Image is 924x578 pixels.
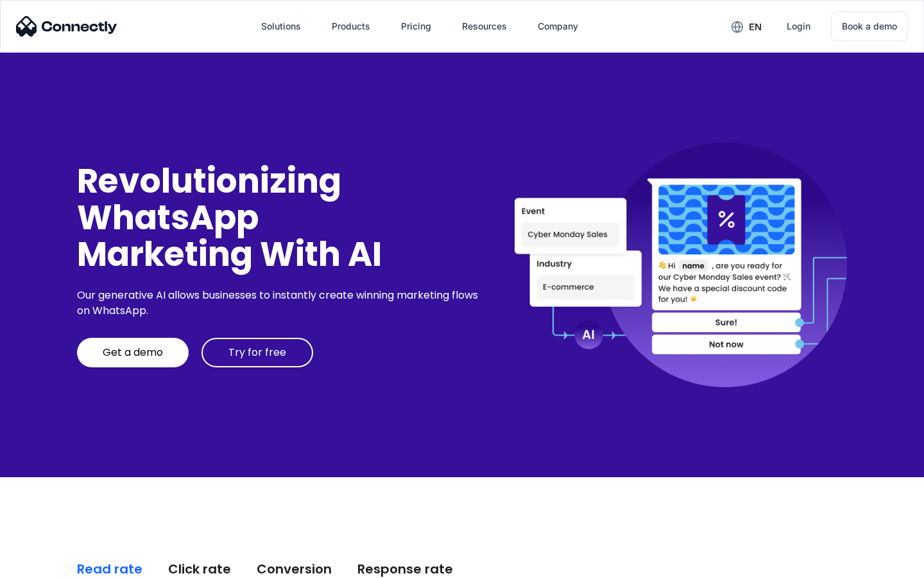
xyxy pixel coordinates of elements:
a: Pricing [391,11,441,42]
div: Login [787,17,810,35]
a: Get a demo [77,338,189,367]
div: Click rate [168,560,231,578]
ul: Language list [26,556,77,574]
div: Resources [462,17,507,35]
div: Read rate [77,560,142,578]
div: Conversion [257,560,332,578]
div: Response rate [357,560,453,578]
a: Book a demo [831,12,908,41]
div: Our generative AI allows businesses to instantly create winning marketing flows on WhatsApp. [77,288,483,319]
a: Login [776,11,821,42]
div: Pricing [401,17,431,35]
div: Revolutionizing WhatsApp Marketing With AI [77,162,483,273]
div: en [749,18,762,36]
div: Products [332,17,370,35]
a: Try for free [201,338,313,367]
div: Company [538,17,578,35]
div: Get a demo [103,346,163,359]
div: Try for free [228,346,286,359]
div: Solutions [261,17,301,35]
aside: Language selected: English [13,556,77,574]
img: Connectly Logo [16,16,117,37]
